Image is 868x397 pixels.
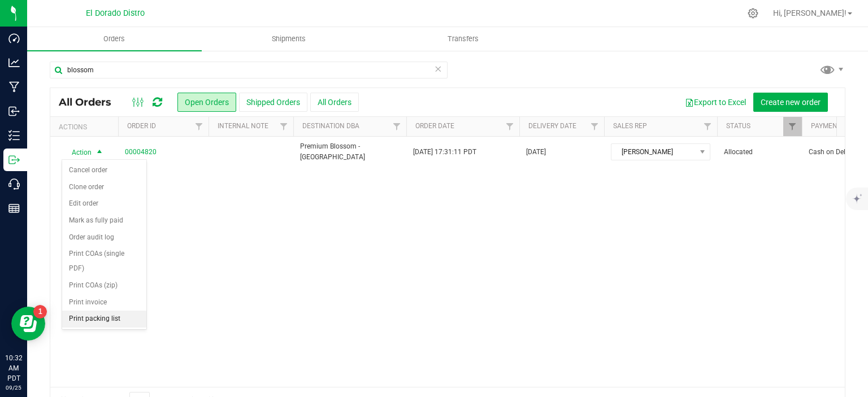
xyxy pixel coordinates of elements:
button: Create new order [753,93,828,112]
span: Create new order [761,98,821,107]
a: Filter [501,117,519,136]
iframe: Resource center unread badge [33,305,47,319]
span: Orders [88,34,140,44]
button: Shipped Orders [239,93,307,112]
div: Manage settings [746,8,760,19]
a: Internal Note [218,122,268,130]
li: Clone order [62,179,146,196]
button: Open Orders [177,93,236,112]
a: Shipments [202,27,376,51]
p: 09/25 [5,383,22,392]
button: All Orders [310,93,359,112]
inline-svg: Analytics [8,57,20,68]
inline-svg: Inbound [8,106,20,117]
span: Action [62,145,92,160]
inline-svg: Manufacturing [8,81,20,93]
a: Filter [783,117,802,136]
div: Actions [59,123,114,131]
button: Export to Excel [678,93,753,112]
span: Hi, [PERSON_NAME]! [773,8,847,18]
span: [PERSON_NAME] [611,144,696,160]
span: [DATE] [526,147,546,158]
a: Filter [698,117,717,136]
span: El Dorado Distro [86,8,145,18]
inline-svg: Reports [8,203,20,214]
a: Order ID [127,122,156,130]
span: Clear [434,62,442,76]
li: Print invoice [62,294,146,311]
a: Status [726,122,750,130]
span: [DATE] 17:31:11 PDT [413,147,476,158]
a: Payment Terms [811,122,865,130]
a: Filter [388,117,406,136]
inline-svg: Dashboard [8,33,20,44]
input: Search Order ID, Destination, Customer PO... [50,62,448,78]
inline-svg: Call Center [8,178,20,190]
span: select [93,145,107,160]
li: Print COAs (single PDF) [62,246,146,277]
li: Cancel order [62,162,146,179]
span: Allocated [724,147,795,158]
a: Delivery Date [528,122,576,130]
li: Print COAs (zip) [62,277,146,294]
li: Order audit log [62,229,146,246]
span: Premium Blossom - [GEOGRAPHIC_DATA] [300,141,400,163]
span: Transfers [432,34,494,44]
li: Mark as fully paid [62,212,146,229]
a: Filter [275,117,293,136]
iframe: Resource center [11,307,45,341]
p: 10:32 AM PDT [5,353,22,383]
a: Filter [585,117,604,136]
li: Edit order [62,195,146,212]
a: Destination DBA [302,122,359,130]
a: Filter [190,117,209,136]
a: 00004820 [125,147,157,158]
inline-svg: Inventory [8,130,20,141]
li: Print packing list [62,311,146,328]
span: Shipments [257,34,321,44]
a: Transfers [376,27,550,51]
a: Order Date [415,122,454,130]
a: Orders [27,27,202,51]
a: Sales Rep [613,122,647,130]
inline-svg: Outbound [8,154,20,165]
span: All Orders [59,96,123,108]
